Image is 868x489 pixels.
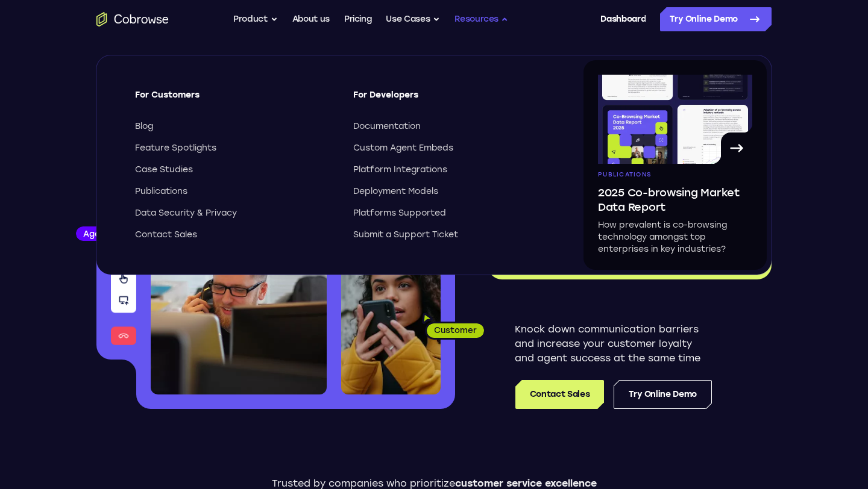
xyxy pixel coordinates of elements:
[598,75,752,164] img: A page from the browsing market ebook
[135,142,216,154] span: Feature Spotlights
[353,120,550,132] a: Documentation
[598,219,752,255] p: How prevalent is co-browsing technology amongst top enterprises in key industries?
[135,185,187,198] span: Publications
[135,89,332,111] span: For Customers
[353,164,447,176] span: Platform Integrations
[135,207,332,219] a: Data Security & Privacy
[233,7,278,31] button: Product
[341,252,441,394] img: A customer holding their phone
[353,229,550,241] a: Submit a Support Ticket
[598,171,651,178] span: Publications
[353,207,550,219] a: Platforms Supported
[135,142,332,154] a: Feature Spotlights
[353,164,550,176] a: Platform Integrations
[660,7,772,31] a: Try Online Demo
[96,12,169,26] a: Go to the home page
[344,7,372,31] a: Pricing
[135,164,332,176] a: Case Studies
[135,120,153,132] span: Blog
[151,179,327,394] img: A customer support agent talking on the phone
[353,229,458,241] span: Submit a Support Ticket
[454,7,509,31] button: Resources
[515,322,712,366] p: Knock down communication barriers and increase your customer loyalty and agent success at the sam...
[353,89,550,111] span: For Developers
[455,478,597,489] span: customer service excellence
[135,229,197,241] span: Contact Sales
[135,229,332,241] a: Contact Sales
[292,7,330,31] a: About us
[353,142,453,154] span: Custom Agent Embeds
[353,142,550,154] a: Custom Agent Embeds
[135,120,332,132] a: Blog
[600,7,646,31] a: Dashboard
[353,185,550,198] a: Deployment Models
[135,164,193,176] span: Case Studies
[353,120,421,132] span: Documentation
[135,207,237,219] span: Data Security & Privacy
[598,185,752,214] span: 2025 Co-browsing Market Data Report
[386,7,440,31] button: Use Cases
[353,185,438,198] span: Deployment Models
[515,380,604,409] a: Contact Sales
[614,380,712,409] a: Try Online Demo
[135,185,332,198] a: Publications
[353,207,446,219] span: Platforms Supported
